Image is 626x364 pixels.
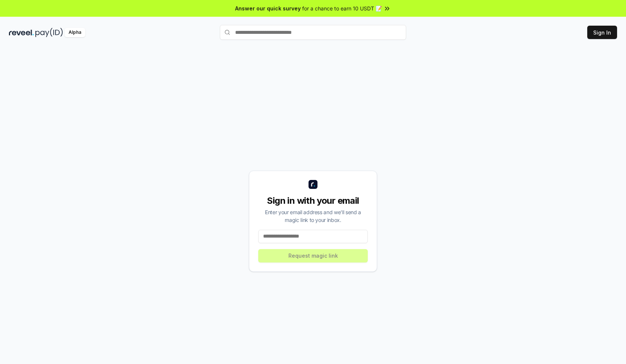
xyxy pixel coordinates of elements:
[302,4,382,12] span: for a chance to earn 10 USDT 📝
[309,180,317,189] img: logo_small
[258,195,368,207] div: Sign in with your email
[64,28,85,37] div: Alpha
[9,28,34,37] img: reveel_dark
[35,28,63,37] img: pay_id
[235,4,301,12] span: Answer our quick survey
[258,208,368,224] div: Enter your email address and we’ll send a magic link to your inbox.
[587,26,617,39] button: Sign In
